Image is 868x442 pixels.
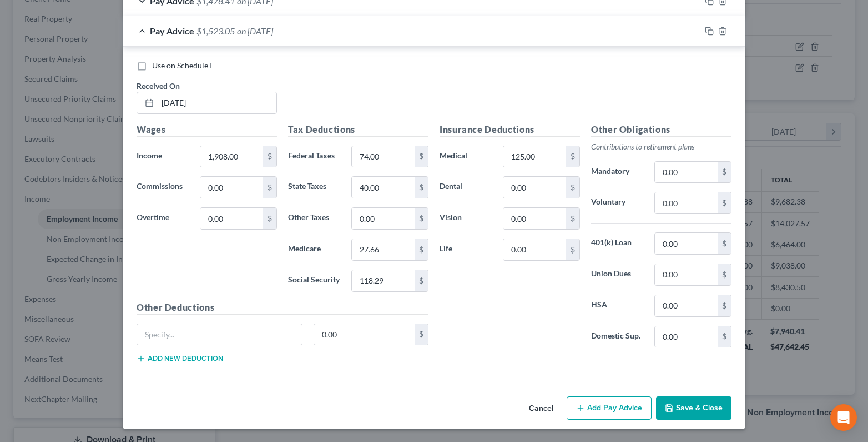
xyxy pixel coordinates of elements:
span: Pay Advice [150,26,194,36]
input: 0.00 [200,177,263,198]
span: $1,523.05 [196,26,235,36]
span: Received On [137,81,180,91]
div: $ [566,146,579,167]
h5: Insurance Deductions [440,123,580,137]
button: Cancel [520,398,562,420]
span: on [DATE] [237,26,273,36]
label: Voluntary [586,192,649,214]
input: 0.00 [655,233,718,254]
label: 401(k) Loan [586,232,649,255]
div: $ [718,162,731,183]
input: 0.00 [352,239,415,260]
div: $ [718,295,731,316]
label: Federal Taxes [282,146,346,168]
div: $ [566,208,579,229]
input: 0.00 [314,324,415,345]
input: 0.00 [200,146,263,167]
input: 0.00 [503,177,566,198]
div: $ [718,264,731,285]
label: Medical [434,146,497,168]
label: Social Security [282,270,346,292]
button: Save & Close [656,396,731,420]
span: Income [137,151,162,160]
span: Use on Schedule I [152,61,212,70]
label: Overtime [131,207,194,230]
label: Life [434,239,497,261]
input: Specify... [137,324,302,345]
div: $ [415,324,428,345]
label: Union Dues [586,264,649,286]
input: 0.00 [655,295,718,316]
input: 0.00 [503,239,566,260]
label: HSA [586,295,649,317]
div: $ [415,239,428,260]
label: Commissions [131,176,194,198]
input: 0.00 [352,177,415,198]
div: $ [718,192,731,213]
p: Contributions to retirement plans [591,141,731,152]
input: 0.00 [200,208,263,229]
div: $ [718,326,731,347]
input: 0.00 [655,162,718,183]
input: 0.00 [655,192,718,213]
div: $ [415,270,428,291]
h5: Other Obligations [591,123,731,137]
div: $ [415,208,428,229]
label: Other Taxes [282,207,346,230]
label: Dental [434,176,497,198]
label: Mandatory [586,161,649,183]
input: 0.00 [655,326,718,347]
div: Open Intercom Messenger [830,404,857,431]
div: $ [718,233,731,254]
button: Add new deduction [137,354,223,363]
div: $ [263,146,276,167]
label: Vision [434,207,497,230]
label: Medicare [282,239,346,261]
input: MM/DD/YYYY [158,92,276,113]
input: 0.00 [352,208,415,229]
h5: Tax Deductions [288,123,428,137]
label: Domestic Sup. [586,326,649,348]
div: $ [566,239,579,260]
input: 0.00 [503,208,566,229]
div: $ [566,177,579,198]
div: $ [415,177,428,198]
div: $ [415,146,428,167]
h5: Wages [137,123,277,137]
input: 0.00 [503,146,566,167]
h5: Other Deductions [137,301,428,315]
label: State Taxes [282,176,346,198]
input: 0.00 [655,264,718,285]
input: 0.00 [352,146,415,167]
input: 0.00 [352,270,415,291]
div: $ [263,208,276,229]
button: Add Pay Advice [567,396,652,420]
div: $ [263,177,276,198]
